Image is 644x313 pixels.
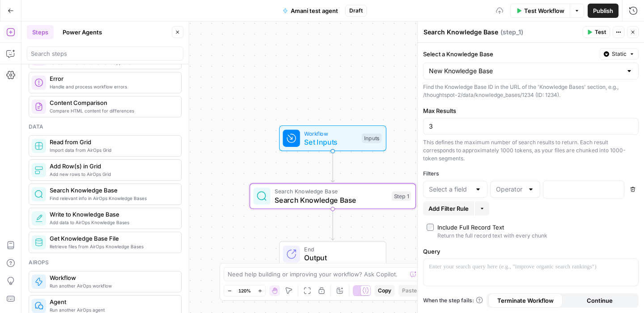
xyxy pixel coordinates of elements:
label: Max Results [423,106,639,115]
label: Select a Knowledge Base [423,50,596,58]
div: Inputs [362,134,381,143]
div: EndOutput [250,241,416,267]
div: Filters [423,170,639,178]
label: Query [423,247,639,256]
button: Paste [398,285,420,296]
div: Return the full record text with every chunk [437,232,547,240]
button: Add Filter Rule [423,201,474,216]
input: New Knowledge Base [429,67,622,75]
span: Paste [402,287,417,295]
span: Add new rows to AirOps Grid [50,171,174,178]
span: Output [304,252,377,263]
button: Test [583,26,610,38]
div: Find the Knowledge Base ID in the URL of the 'Knowledge Bases' section, e.g., /thoughtspot-2/data... [423,83,639,99]
span: Add Filter Rule [428,204,469,213]
button: Amani test agent [277,4,343,18]
a: When the step fails: [423,296,483,305]
input: Include Full Record TextReturn the full record text with every chunk [427,224,434,231]
input: Select a field [429,185,471,194]
button: Power Agents [57,25,107,39]
div: Include Full Record Text [437,223,504,232]
span: Terminate Workflow [497,296,554,305]
span: Compare HTML content for differences [50,107,174,114]
span: Search Knowledge Base [275,187,387,196]
span: End [304,245,377,254]
span: Test Workflow [524,6,564,15]
span: 120% [238,287,251,294]
span: Add Row(s) in Grid [50,162,174,171]
span: Write to Knowledge Base [50,210,174,219]
span: Agent [50,297,174,306]
span: ( step_1 ) [500,28,523,37]
g: Edge from step_1 to end [331,209,334,240]
button: Steps [27,25,54,39]
div: WorkflowSet InputsInputs [250,125,416,151]
span: Copy [378,287,391,295]
g: Edge from start to step_1 [331,151,334,183]
span: Test [595,28,606,36]
button: Static [600,48,639,60]
button: Publish [588,4,619,18]
textarea: Search Knowledge Base [424,28,498,37]
span: Continue [587,296,613,305]
span: Draft [349,7,363,15]
input: Search steps [31,49,179,58]
div: Data [29,123,182,131]
span: Get Knowledge Base File [50,234,174,243]
span: Search Knowledge Base [50,186,174,195]
span: Workflow [50,273,174,282]
span: Amani test agent [291,6,338,15]
button: Test Workflow [510,4,570,18]
span: Run another AirOps workflow [50,282,174,289]
span: Handle and process workflow errors [50,83,174,90]
span: Error [50,74,174,83]
span: Add data to AirOps Knowledge Bases [50,219,174,226]
input: Operator [496,185,524,194]
div: Step 1 [392,192,411,201]
button: Copy [374,285,395,296]
img: vrinnnclop0vshvmafd7ip1g7ohf [34,102,43,111]
span: Workflow [304,129,357,138]
span: Set Inputs [304,137,357,147]
span: Search Knowledge Base [275,195,387,205]
div: Airops [29,259,182,267]
div: This defines the maximum number of search results to return. Each result corresponds to approxima... [423,138,639,163]
button: Continue [563,293,637,308]
div: Search Knowledge BaseSearch Knowledge BaseStep 1 [250,184,416,209]
span: Content Comparison [50,98,174,107]
span: Static [612,50,627,58]
span: Import data from AirOps Grid [50,146,174,154]
span: Publish [593,6,613,15]
span: Retrieve files from AirOps Knowledge Bases [50,243,174,250]
span: Find relevant info in AirOps Knowledge Bases [50,195,174,202]
span: Read from Grid [50,138,174,146]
